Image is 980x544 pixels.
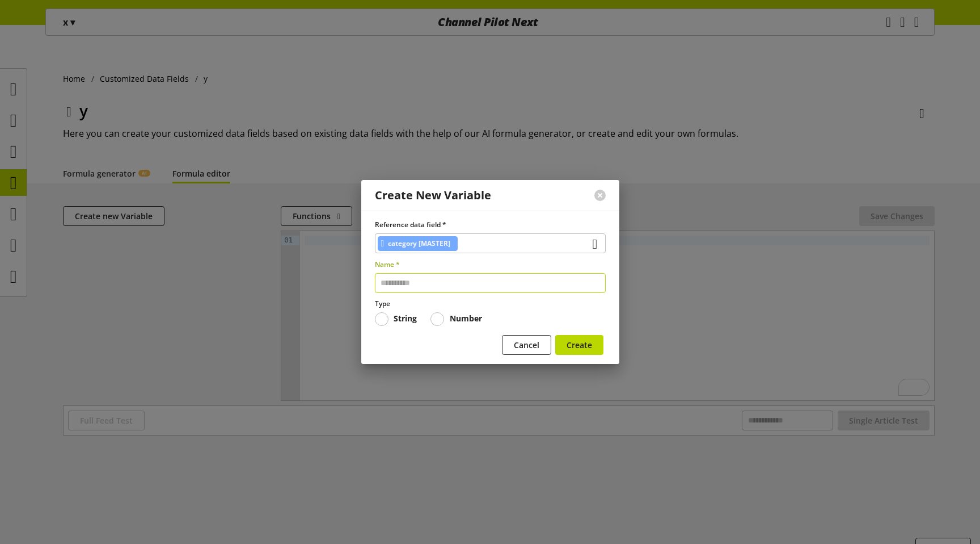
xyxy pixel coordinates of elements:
span: category [MASTER] [388,237,450,250]
b: Number [450,313,482,324]
button: Create [555,335,603,355]
span: Create [567,339,592,351]
button: Cancel [502,335,551,355]
label: Type [375,299,606,309]
b: String [394,313,417,324]
span: Name * [375,260,400,269]
span: Cancel [514,339,539,351]
label: Reference data field * [375,220,606,230]
div: Create New Variable [375,189,491,202]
